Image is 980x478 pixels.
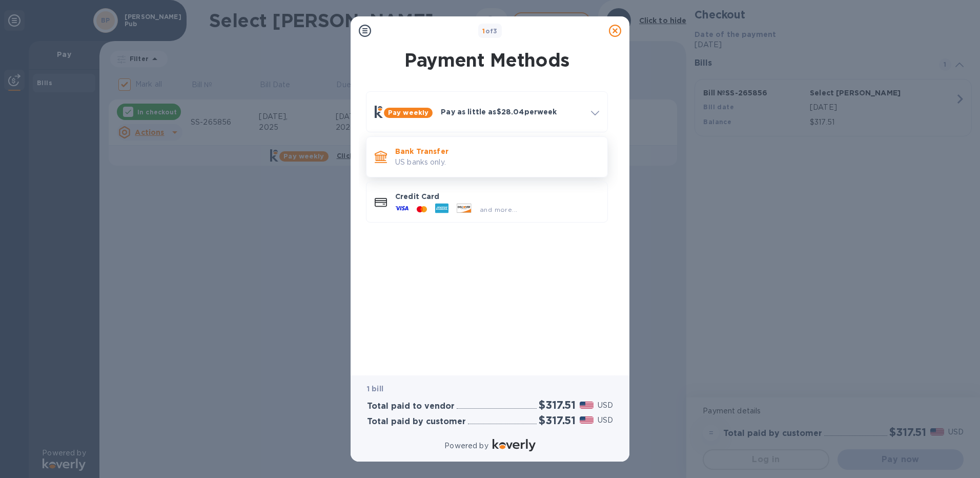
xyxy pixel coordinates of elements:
img: USD [580,402,594,409]
b: 1 bill [367,385,383,393]
p: USD [598,400,613,411]
span: and more... [480,206,517,213]
h3: Total paid to vendor [367,402,455,411]
b: of 3 [482,27,498,35]
h1: Payment Methods [364,49,610,71]
h2: $317.51 [539,414,576,427]
h3: Total paid by customer [367,417,466,427]
b: Pay weekly [388,109,428,116]
p: Powered by [444,441,488,451]
p: USD [598,415,613,426]
img: Logo [493,439,536,451]
p: Pay as little as $28.04 per week [441,107,583,117]
h2: $317.51 [539,399,576,411]
p: US banks only. [395,157,599,168]
p: Credit Card [395,191,599,202]
img: USD [580,416,594,424]
span: 1 [482,27,485,35]
p: Bank Transfer [395,146,599,156]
